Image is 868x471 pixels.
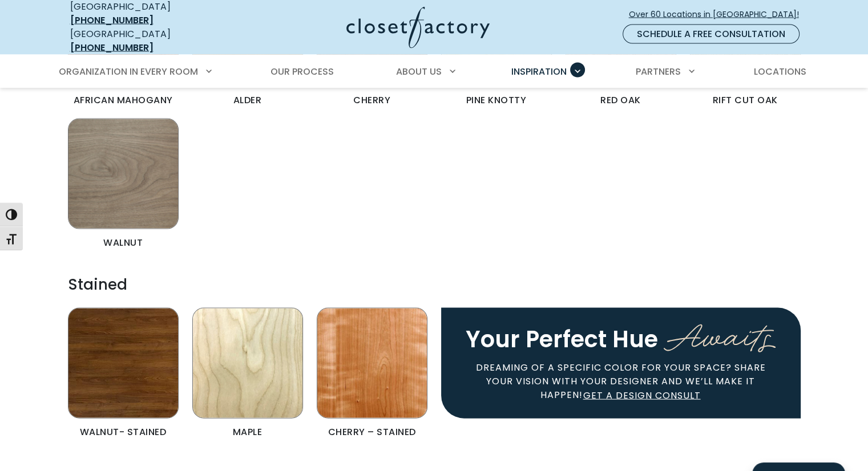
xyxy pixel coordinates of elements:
h4: Stained [68,268,801,301]
nav: Primary Menu [51,56,818,88]
figcaption: Alder [192,96,303,105]
figcaption: Maple [192,428,303,437]
span: Organization in Every Room [59,65,198,78]
a: [PHONE_NUMBER] [70,14,154,27]
span: Partners [636,65,681,78]
a: Get a Design Consult [582,388,701,403]
a: Schedule a Free Consultation [623,25,800,44]
span: About Us [396,65,442,78]
span: Awaits [664,307,776,358]
figcaption: Walnut- Stained [68,428,179,437]
a: [PHONE_NUMBER] [70,41,154,54]
figcaption: African Mahogany [68,96,179,105]
img: Maple Wood Veneer sample [192,308,303,419]
img: Walnut Veneer [68,308,179,419]
figcaption: Walnut [68,238,179,247]
figcaption: Rift Cut Oak [690,96,801,105]
span: Over 60 Locations in [GEOGRAPHIC_DATA]! [629,9,808,21]
img: Cherry Veneer [317,308,427,419]
span: Inspiration [511,65,567,78]
a: Over 60 Locations in [GEOGRAPHIC_DATA]! [628,5,809,25]
img: Walnut Unfinished [68,119,179,229]
span: Our Process [271,65,334,78]
figcaption: Cherry [317,96,427,105]
figcaption: Pine Knotty [441,96,552,105]
img: Closet Factory Logo [346,7,490,48]
p: Dreaming of a specific color for your space? Share your vision with your designer and we’ll make ... [475,361,766,403]
figcaption: Cherry – Stained [317,428,427,437]
span: Your Perfect Hue [466,323,658,355]
span: Locations [753,65,806,78]
div: [GEOGRAPHIC_DATA] [70,27,236,55]
figcaption: Red Oak [566,96,676,105]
